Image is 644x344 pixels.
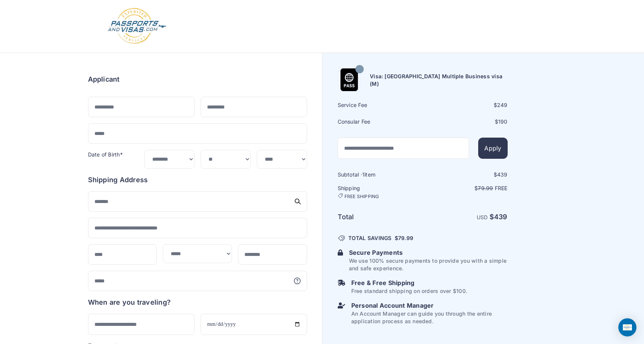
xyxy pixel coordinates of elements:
[497,102,508,108] span: 249
[351,301,508,310] h6: Personal Account Manager
[423,101,508,109] div: $
[293,277,301,285] svg: More information
[498,118,508,125] span: 190
[338,68,361,91] img: Product Name
[398,235,413,241] span: 79.99
[490,213,508,221] strong: $
[497,171,508,178] span: 439
[494,213,508,221] span: 439
[338,184,422,200] h6: Shipping
[338,101,422,109] h6: Service Fee
[349,257,508,272] p: We use 100% secure payments to provide you with a simple and safe experience.
[338,212,422,222] h6: Total
[338,118,422,126] h6: Consular Fee
[395,234,413,242] span: $
[478,185,493,191] span: 79.99
[423,184,508,192] p: $
[477,214,488,220] span: USD
[370,73,507,88] h6: Visa: [GEOGRAPHIC_DATA] Multiple Business visa (M)
[495,185,508,191] span: Free
[107,8,167,45] img: Logo
[618,318,636,336] div: Open Intercom Messenger
[338,171,422,178] h6: Subtotal · item
[351,310,508,325] p: An Account Manager can guide you through the entire application process as needed.
[88,297,171,308] h6: When are you traveling?
[348,234,392,242] span: TOTAL SAVINGS
[423,118,508,126] div: $
[344,194,379,200] span: FREE SHIPPING
[351,278,467,287] h6: Free & Free Shipping
[349,248,508,257] h6: Secure Payments
[362,171,364,178] span: 1
[351,287,467,295] p: Free standard shipping on orders over $100.
[478,138,507,159] button: Apply
[423,171,508,178] div: $
[88,151,123,158] label: Date of Birth*
[88,175,307,185] h6: Shipping Address
[88,74,120,85] h6: Applicant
